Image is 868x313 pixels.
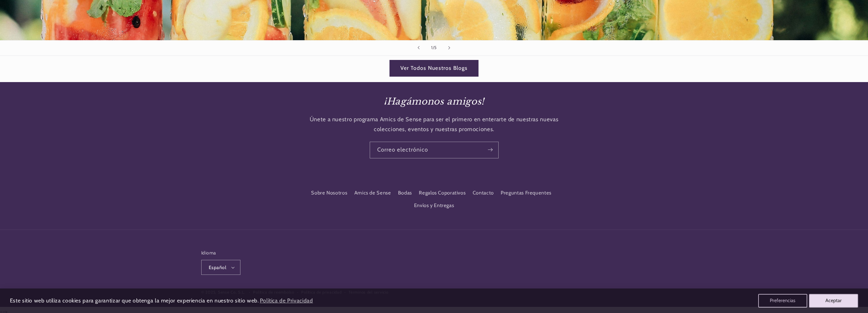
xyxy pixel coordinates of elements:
[501,187,551,199] a: Preguntas Frequentes
[431,44,433,51] span: 1
[434,44,437,51] span: 5
[442,41,457,56] button: Diapositiva siguiente
[10,297,259,304] span: Este sitio web utiliza cookies para garantizar que obtenga la mejor experiencia en nuestro sitio ...
[809,294,858,308] button: Aceptar
[414,200,454,212] a: Envíos y Entregas
[354,187,391,199] a: Amics de Sense
[433,44,435,51] span: /
[419,187,466,199] a: Regalos Coporativos
[209,264,226,271] span: Español
[758,294,807,308] button: Preferencias
[398,187,412,199] a: Bodas
[311,189,347,199] a: Sobre Nosotros
[389,60,478,77] a: Ver Todos Nuestros Blogs
[482,142,498,158] button: Suscribirse
[309,114,559,135] p: Únete a nuestro programa Amics de Sense para ser el primero en enterarte de nuestras nuevas colec...
[411,41,426,56] button: Diapositiva anterior
[473,187,494,199] a: Contacto
[384,96,484,107] em: ¡Hagámonos amigos!
[201,249,240,256] h2: Idioma
[259,295,314,307] a: Política de Privacidad (opens in a new tab)
[201,260,240,275] button: Español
